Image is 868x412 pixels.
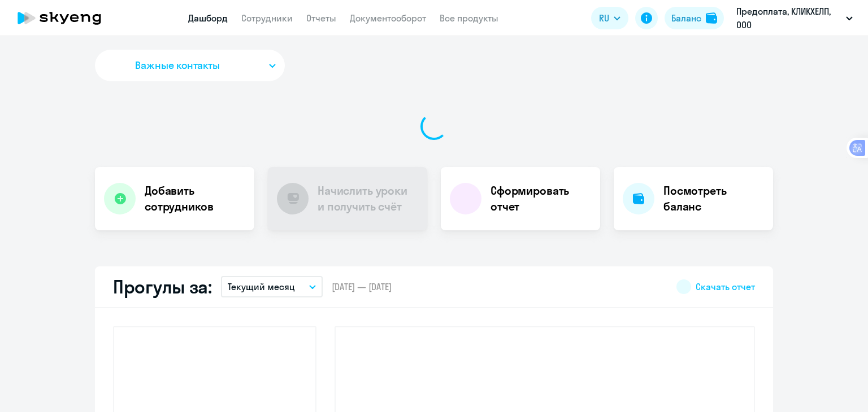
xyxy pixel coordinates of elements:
span: RU [599,11,609,25]
h4: Добавить сотрудников [145,183,245,214]
span: [DATE] — [DATE] [332,280,392,293]
h4: Посмотреть баланс [663,183,764,214]
h4: Сформировать отчет [491,183,591,214]
a: Сотрудники [241,12,293,24]
a: Все продукты [440,12,498,24]
button: Предоплата, КЛИКХЕЛП, ООО [731,5,858,32]
div: Баланс [671,11,701,25]
span: Важные контакты [135,58,220,73]
img: balance [706,12,717,24]
button: RU [591,7,628,29]
button: Текущий месяц [221,276,323,297]
button: Важные контакты [95,50,285,81]
a: Документооборот [350,12,426,24]
p: Предоплата, КЛИКХЕЛП, ООО [736,5,841,32]
h2: Прогулы за: [113,275,212,298]
a: Отчеты [306,12,336,24]
p: Текущий месяц [228,280,295,293]
h4: Начислить уроки и получить счёт [318,183,416,214]
a: Дашборд [188,12,228,24]
span: Скачать отчет [696,280,755,293]
button: Балансbalance [665,7,724,29]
